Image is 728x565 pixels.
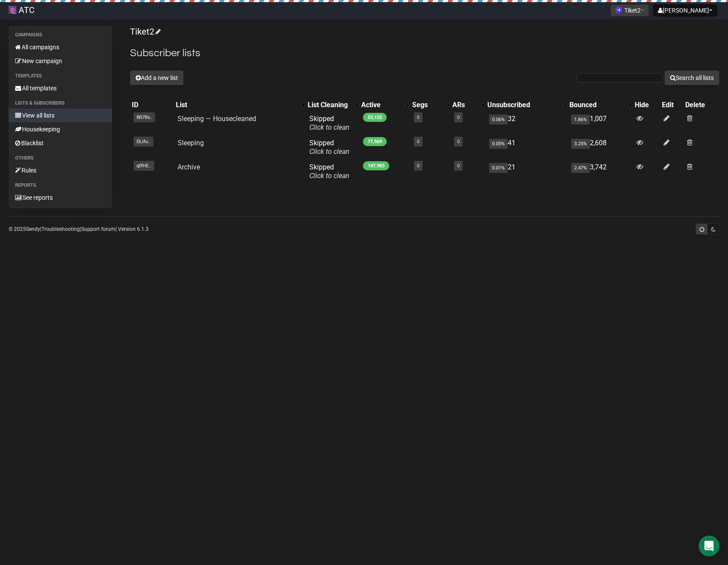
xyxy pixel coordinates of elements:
[9,180,112,191] li: Reports
[363,137,387,146] span: 77,569
[410,99,450,111] th: Segs: No sort applied, activate to apply an ascending sort
[309,115,350,131] span: Skipped
[571,115,590,124] span: 1.86%
[178,163,200,171] a: Archive
[178,139,204,147] a: Sleeping
[568,135,633,160] td: 2,608
[664,70,719,85] button: Search all lists
[306,99,359,111] th: List Cleaning: No sort applied, activate to apply an ascending sort
[568,111,633,135] td: 1,007
[633,99,660,111] th: Hide: No sort applied, sorting is disabled
[9,136,112,150] a: Blacklist
[568,99,633,111] th: Bounced: No sort applied, activate to apply an ascending sort
[457,115,460,120] a: 0
[134,161,154,171] span: qffHE..
[486,99,567,111] th: Unsubscribed: No sort applied, activate to apply an ascending sort
[309,123,350,131] a: Click to clean
[9,122,112,136] a: Housekeeping
[457,163,460,169] a: 0
[363,161,389,170] span: 147,983
[130,26,159,37] a: Tiket2
[569,101,624,109] div: Bounced
[130,70,184,85] button: Add a new list
[568,160,633,184] td: 3,742
[81,226,115,232] a: Support forum
[9,6,16,14] img: b03f53227365e4ea0ce5c13ff1f101fd
[309,139,350,156] span: Skipped
[635,101,658,109] div: Hide
[359,99,411,111] th: Active: No sort applied, activate to apply an ascending sort
[487,101,559,109] div: Unsubscribed
[41,226,80,232] a: Troubleshooting
[361,101,402,109] div: Active
[662,101,682,109] div: Edit
[26,226,40,232] a: Sendy
[685,101,718,109] div: Delete
[653,4,717,16] button: [PERSON_NAME]
[9,54,112,68] a: New campaign
[489,139,508,149] span: 0.05%
[174,99,306,111] th: List: No sort applied, activate to apply an ascending sort
[489,115,508,124] span: 0.06%
[9,71,112,81] li: Templates
[134,137,153,147] span: DLifu..
[457,139,460,144] a: 0
[417,115,420,120] a: 0
[9,191,112,204] a: See reports
[486,135,567,160] td: 41
[9,109,112,122] a: View all lists
[571,163,590,173] span: 2.47%
[132,101,172,109] div: ID
[176,101,297,109] div: List
[309,172,350,180] a: Click to clean
[412,101,442,109] div: Segs
[9,153,112,163] li: Others
[571,139,590,149] span: 3.25%
[486,160,567,184] td: 21
[486,111,567,135] td: 32
[489,163,508,173] span: 0.01%
[683,99,719,111] th: Delete: No sort applied, sorting is disabled
[9,224,149,234] p: © 2025 | | | Version 6.1.3
[363,113,387,122] span: 53,122
[9,81,112,95] a: All templates
[308,101,351,109] div: List Cleaning
[417,139,420,144] a: 0
[9,40,112,54] a: All campaigns
[9,163,112,177] a: Rules
[134,112,155,122] span: 8R7Rv..
[417,163,420,169] a: 0
[309,147,350,156] a: Click to clean
[130,45,719,61] h2: Subscriber lists
[451,99,486,111] th: ARs: No sort applied, activate to apply an ascending sort
[9,98,112,109] li: Lists & subscribers
[610,4,649,16] button: Tiket2
[130,99,174,111] th: ID: No sort applied, sorting is disabled
[309,163,350,180] span: Skipped
[178,115,256,123] a: Sleeping — Housecleaned
[615,6,622,13] img: favicons
[660,99,683,111] th: Edit: No sort applied, sorting is disabled
[452,101,477,109] div: ARs
[9,30,112,40] li: Campaigns
[699,536,719,556] div: Open Intercom Messenger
